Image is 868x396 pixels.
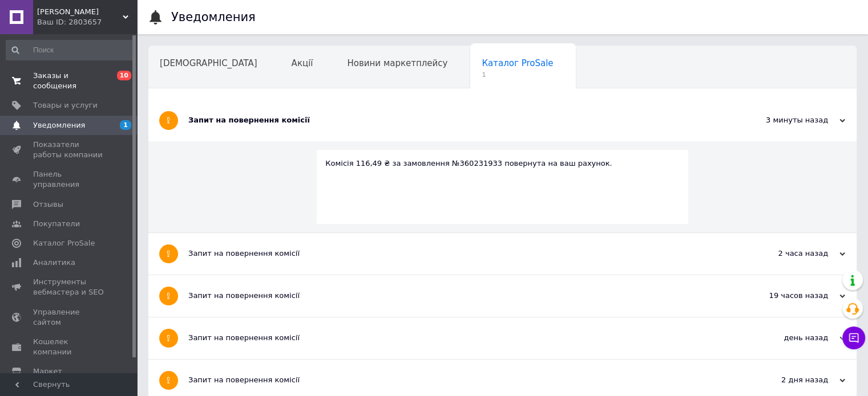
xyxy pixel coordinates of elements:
h1: Уведомления [171,10,256,24]
span: Аналитика [33,258,75,268]
div: Запит на повернення комісії [188,291,731,301]
div: Запит на повернення комісії [188,375,731,385]
span: Кошелек компании [33,337,106,357]
span: Уведомления [33,120,85,130]
span: Новини маркетплейсу [347,58,447,68]
div: 3 минуты назад [731,115,845,125]
span: 10 [117,71,131,80]
span: Товары и услуги [33,100,98,111]
span: Показатели работы компании [33,140,106,160]
span: Ua Мебель [37,7,123,17]
span: 1 [482,71,553,79]
span: Отзывы [33,199,63,210]
span: 1 [120,120,131,130]
div: 2 часа назад [731,248,845,259]
span: [DEMOGRAPHIC_DATA] [160,58,257,68]
span: Панель управления [33,169,106,190]
span: Каталог ProSale [482,58,553,68]
span: Заказы и сообщения [33,71,106,91]
div: Комісія 116,49 ₴ за замовлення №360231933 повернута на ваш рахунок. [325,158,680,169]
span: Маркет [33,366,62,377]
span: Покупатели [33,219,80,229]
div: Запит на повернення комісії [188,248,731,259]
div: 19 часов назад [731,291,845,301]
button: Чат с покупателем [842,326,865,349]
div: 2 дня назад [731,375,845,385]
span: Каталог ProSale [33,238,95,248]
span: Инструменты вебмастера и SEO [33,277,106,297]
span: Управление сайтом [33,307,106,328]
div: Ваш ID: 2803657 [37,17,137,27]
div: день назад [731,333,845,343]
input: Поиск [6,40,135,60]
span: Акції [292,58,313,68]
div: Запит на повернення комісії [188,115,731,125]
div: Запит на повернення комісії [188,333,731,343]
